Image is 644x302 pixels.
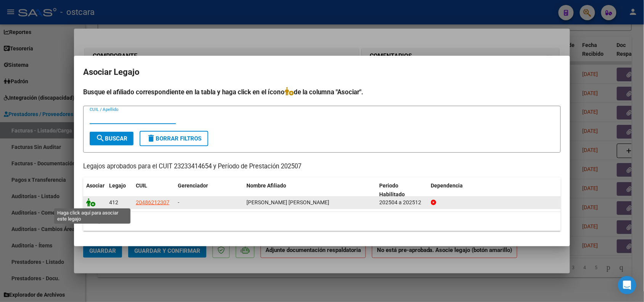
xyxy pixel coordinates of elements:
span: Gerenciador [178,182,208,189]
datatable-header-cell: Gerenciador [175,178,243,203]
datatable-header-cell: Legajo [106,178,133,203]
span: 20486212307 [136,199,169,205]
div: 202504 a 202512 [380,198,425,207]
span: - [178,199,179,205]
datatable-header-cell: Periodo Habilitado [377,178,428,203]
datatable-header-cell: Asociar [83,178,106,203]
button: Borrar Filtros [140,131,208,146]
datatable-header-cell: Nombre Afiliado [243,178,377,203]
datatable-header-cell: CUIL [133,178,175,203]
p: Legajos aprobados para el CUIT 23233414654 y Período de Prestación 202507 [83,162,561,171]
span: Dependencia [431,182,463,189]
datatable-header-cell: Dependencia [428,178,561,203]
span: Legajo [109,182,126,189]
div: Open Intercom Messenger [618,276,636,294]
mat-icon: delete [147,134,156,143]
span: LENCINA DUARTE KEVIN DIEGO [246,199,329,205]
span: Periodo Habilitado [380,182,405,197]
div: 1 registros [83,212,561,231]
span: Nombre Afiliado [246,182,286,189]
h4: Busque el afiliado correspondiente en la tabla y haga click en el ícono de la columna "Asociar". [83,87,561,97]
h2: Asociar Legajo [83,65,561,79]
button: Buscar [90,132,134,145]
span: CUIL [136,182,147,189]
span: 412 [109,199,118,205]
span: Borrar Filtros [147,135,201,142]
span: Buscar [96,135,127,142]
mat-icon: search [96,134,105,143]
span: Asociar [86,182,105,189]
